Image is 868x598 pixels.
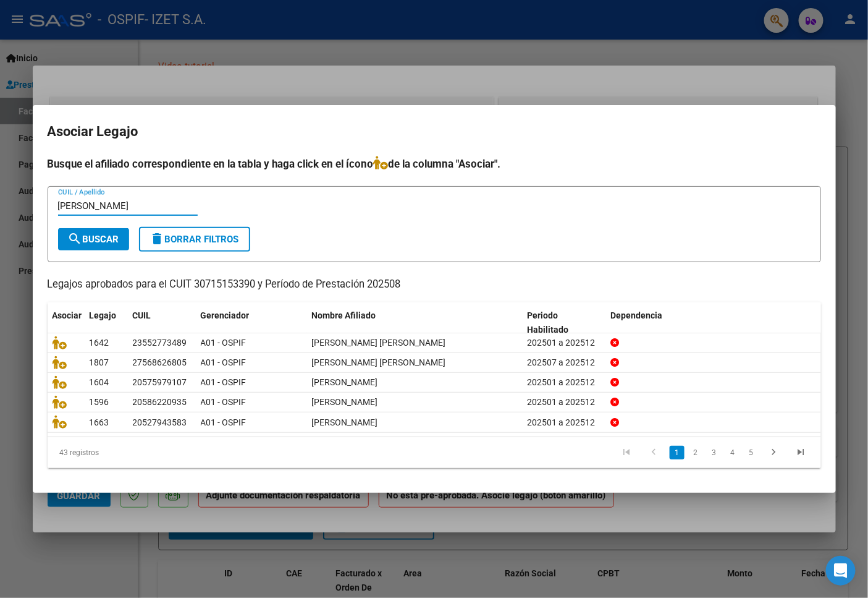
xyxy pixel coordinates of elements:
[790,446,813,459] a: go to last page
[312,338,446,348] span: GONZALEZ MARTINEZ OSCAR ABEL
[133,356,187,370] div: 27568626805
[133,416,187,430] div: 20527943583
[201,417,246,427] span: A01 - OSPIF
[133,375,187,390] div: 20575979107
[48,156,821,172] h4: Busque el afiliado correspondiente en la tabla y haga click en el ícono de la columna "Asociar".
[707,446,722,459] a: 3
[196,302,307,343] datatable-header-cell: Gerenciador
[48,437,200,468] div: 43 registros
[312,310,376,320] span: Nombre Afiliado
[90,397,109,407] span: 1596
[128,302,196,343] datatable-header-cell: CUIL
[58,228,129,250] button: Buscar
[201,377,246,387] span: A01 - OSPIF
[723,442,742,463] li: page 4
[201,310,250,320] span: Gerenciador
[527,336,600,350] div: 202501 a 202512
[68,231,83,246] mat-icon: search
[307,302,523,343] datatable-header-cell: Nombre Afiliado
[150,231,165,246] mat-icon: delete
[605,302,821,343] datatable-header-cell: Dependencia
[85,302,128,343] datatable-header-cell: Legajo
[670,446,685,459] a: 1
[527,310,568,335] span: Periodo Habilitado
[527,395,600,409] div: 202501 a 202512
[527,356,600,370] div: 202507 a 202512
[48,277,821,293] p: Legajos aprobados para el CUIT 30715153390 y Período de Prestación 202508
[686,442,705,463] li: page 2
[744,446,759,459] a: 5
[615,446,639,459] a: go to first page
[312,357,446,367] span: SCHENONE SCELATTO MIA ABIGAIL
[762,446,786,459] a: go to next page
[150,234,239,245] span: Borrar Filtros
[48,302,85,343] datatable-header-cell: Asociar
[139,227,250,252] button: Borrar Filtros
[312,397,378,407] span: VOEFFRAY WALTER TAHIEL
[201,357,246,367] span: A01 - OSPIF
[68,234,119,245] span: Buscar
[610,310,662,320] span: Dependencia
[90,310,117,320] span: Legajo
[522,302,605,343] datatable-header-cell: Periodo Habilitado
[725,446,740,459] a: 4
[312,377,378,387] span: ALCARAZ SANTINO NAHUEL
[201,338,246,348] span: A01 - OSPIF
[90,357,109,367] span: 1807
[48,120,821,143] h2: Asociar Legajo
[201,397,246,407] span: A01 - OSPIF
[133,336,187,350] div: 23552773489
[742,442,761,463] li: page 5
[527,416,600,430] div: 202501 a 202512
[53,310,82,320] span: Asociar
[668,442,686,463] li: page 1
[527,375,600,390] div: 202501 a 202512
[133,310,151,320] span: CUIL
[90,338,109,348] span: 1642
[826,556,856,586] div: Open Intercom Messenger
[643,446,666,459] a: go to previous page
[688,446,703,459] a: 2
[133,395,187,409] div: 20586220935
[90,417,109,427] span: 1663
[312,417,378,427] span: PEREIRA ADRIEL JOEL
[90,377,109,387] span: 1604
[705,442,723,463] li: page 3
